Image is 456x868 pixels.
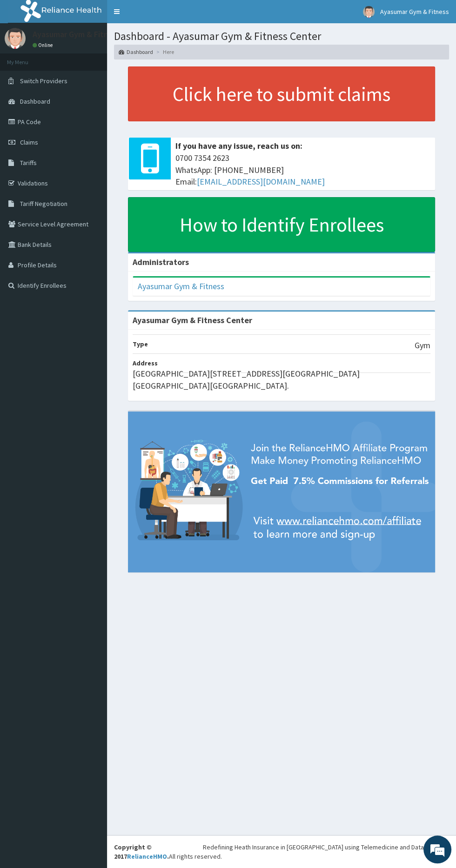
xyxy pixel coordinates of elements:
img: User Image [5,28,26,49]
div: Chat with us now [48,52,156,64]
span: Ayasumar Gym & Fitness [380,7,449,16]
p: [GEOGRAPHIC_DATA][STREET_ADDRESS][GEOGRAPHIC_DATA][GEOGRAPHIC_DATA][GEOGRAPHIC_DATA]. [133,368,430,391]
li: Here [154,48,174,56]
p: Gym [415,339,430,351]
span: Switch Providers [20,77,67,85]
span: Dashboard [20,97,50,106]
b: If you have any issue, reach us on: [175,140,302,151]
div: Redefining Heath Insurance in [GEOGRAPHIC_DATA] using Telemedicine and Data Science! [203,842,449,852]
footer: All rights reserved. [107,835,456,868]
b: Address [133,359,158,367]
a: RelianceHMO [127,852,167,861]
span: Tariff Negotiation [20,199,67,208]
span: Claims [20,138,38,146]
strong: Ayasumar Gym & Fitness Center [133,315,252,325]
a: Click here to submit claims [128,66,435,121]
b: Type [133,340,148,348]
b: Administrators [133,257,189,267]
span: 0700 7354 2623 WhatsApp: [PHONE_NUMBER] Email: [175,152,430,188]
img: provider-team-banner.png [128,411,435,572]
span: We're online! [54,117,128,211]
span: Tariffs [20,159,37,167]
img: d_794563401_company_1708531726252_794563401 [17,46,38,70]
a: [EMAIL_ADDRESS][DOMAIN_NAME] [197,176,325,187]
a: Ayasumar Gym & Fitness [138,281,224,292]
img: User Image [363,6,375,18]
a: Online [33,42,55,48]
a: Dashboard [119,48,153,56]
a: How to Identify Enrollees [128,197,435,252]
strong: Copyright © 2017 . [114,843,169,861]
p: Ayasumar Gym & Fitness [33,30,121,39]
div: Minimize live chat window [153,5,175,27]
h1: Dashboard - Ayasumar Gym & Fitness Center [114,30,449,42]
textarea: Type your message and hit 'Enter' [5,254,177,286]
